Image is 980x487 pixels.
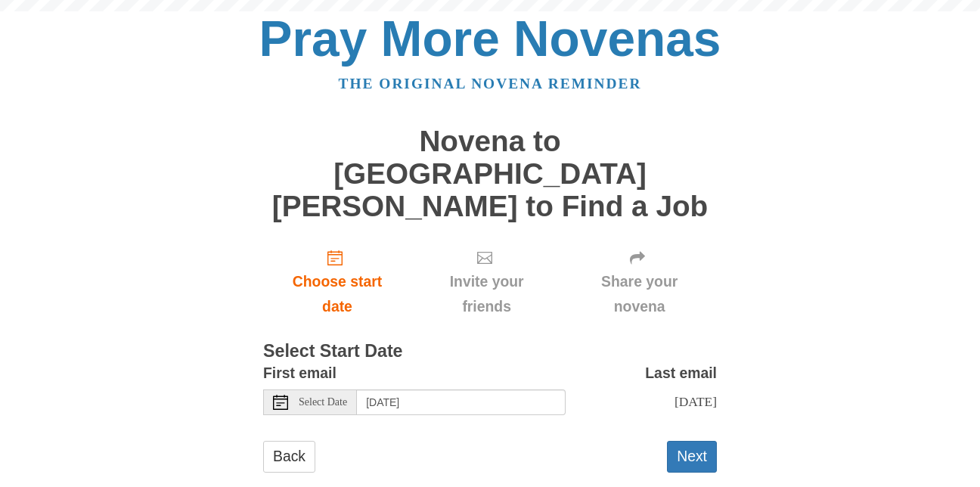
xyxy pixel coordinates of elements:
[263,237,411,327] a: Choose start date
[263,361,336,386] label: First email
[645,361,717,386] label: Last email
[577,269,702,319] span: Share your novena
[339,76,642,92] a: The original novena reminder
[278,269,396,319] span: Choose start date
[411,237,562,327] div: Click "Next" to confirm your start date first.
[667,441,717,472] button: Next
[263,126,717,222] h1: Novena to [GEOGRAPHIC_DATA][PERSON_NAME] to Find a Job
[259,11,721,67] a: Pray More Novenas
[562,237,717,327] div: Click "Next" to confirm your start date first.
[675,394,717,409] span: [DATE]
[299,397,347,408] span: Select Date
[263,342,717,361] h3: Select Start Date
[263,441,315,472] a: Back
[426,269,547,319] span: Invite your friends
